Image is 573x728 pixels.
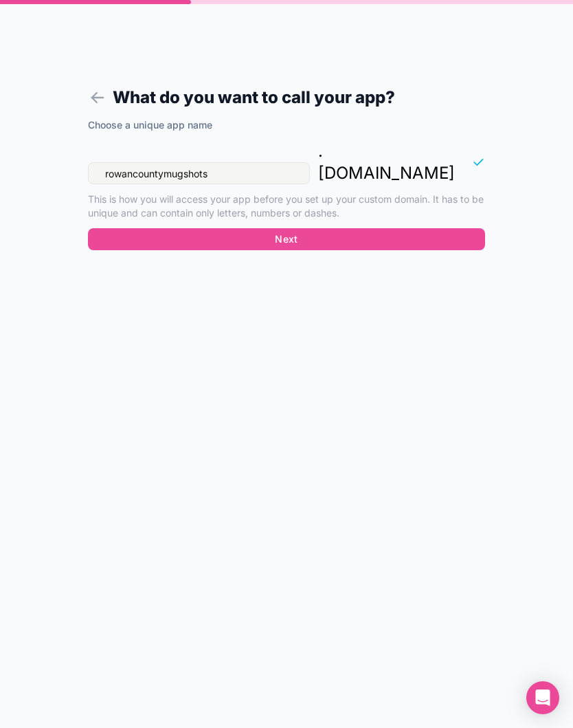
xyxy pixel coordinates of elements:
p: This is how you will access your app before you set up your custom domain. It has to be unique an... [88,192,485,220]
p: . [DOMAIN_NAME] [318,140,455,184]
button: Next [88,228,485,250]
h1: What do you want to call your app? [88,85,485,110]
div: Open Intercom Messenger [526,681,559,714]
input: rowancountymugshots [88,162,310,184]
label: Choose a unique app name [88,118,212,132]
